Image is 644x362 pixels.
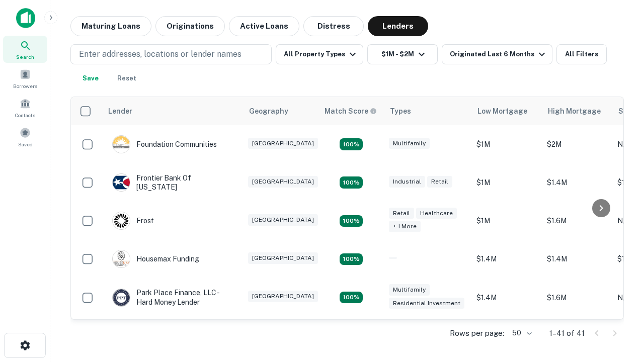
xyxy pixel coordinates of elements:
[70,44,272,64] button: Enter addresses, locations or lender names
[542,163,612,202] td: $1.4M
[249,105,288,117] div: Geography
[427,176,452,188] div: Retail
[542,202,612,240] td: $1.6M
[384,97,471,125] th: Types
[74,68,107,88] button: Save your search to get updates of matches that match your search criteria.
[243,97,318,125] th: Geography
[389,284,430,296] div: Multifamily
[542,278,612,316] td: $1.6M
[303,16,364,36] button: Distress
[248,214,318,226] div: [GEOGRAPHIC_DATA]
[542,317,612,355] td: $1.8M
[340,253,363,265] div: Matching Properties: 4, hasApolloMatch: undefined
[3,36,47,63] a: Search
[248,252,318,264] div: [GEOGRAPHIC_DATA]
[389,138,430,149] div: Multifamily
[389,298,464,309] div: Residential Investment
[15,111,35,119] span: Contacts
[471,278,542,316] td: $1.4M
[276,44,363,64] button: All Property Types
[16,53,34,61] span: Search
[389,221,421,232] div: + 1 more
[3,94,47,121] a: Contacts
[450,48,548,60] div: Originated Last 6 Months
[477,105,527,117] div: Low Mortgage
[542,97,612,125] th: High Mortgage
[442,44,552,64] button: Originated Last 6 Months
[340,138,363,150] div: Matching Properties: 4, hasApolloMatch: undefined
[340,292,363,304] div: Matching Properties: 4, hasApolloMatch: undefined
[390,105,411,117] div: Types
[13,82,37,90] span: Borrowers
[112,173,233,192] div: Frontier Bank Of [US_STATE]
[542,125,612,163] td: $2M
[367,44,438,64] button: $1M - $2M
[229,16,299,36] button: Active Loans
[471,163,542,202] td: $1M
[3,65,47,92] a: Borrowers
[248,291,318,302] div: [GEOGRAPHIC_DATA]
[3,123,47,150] a: Saved
[556,44,607,64] button: All Filters
[548,105,601,117] div: High Mortgage
[340,176,363,189] div: Matching Properties: 4, hasApolloMatch: undefined
[471,240,542,278] td: $1.4M
[325,106,377,117] div: Capitalize uses an advanced AI algorithm to match your search with the best lender. The match sco...
[108,105,132,117] div: Lender
[471,202,542,240] td: $1M
[389,208,414,219] div: Retail
[16,8,35,28] img: capitalize-icon.png
[113,136,130,153] img: picture
[112,250,199,268] div: Housemax Funding
[18,140,33,148] span: Saved
[471,125,542,163] td: $1M
[112,135,217,153] div: Foundation Communities
[248,138,318,149] div: [GEOGRAPHIC_DATA]
[471,97,542,125] th: Low Mortgage
[113,174,130,191] img: picture
[113,212,130,229] img: picture
[471,317,542,355] td: $1.1M
[112,212,154,230] div: Frost
[450,327,504,339] p: Rows per page:
[111,68,143,88] button: Reset
[318,97,384,125] th: Capitalize uses an advanced AI algorithm to match your search with the best lender. The match sco...
[102,97,243,125] th: Lender
[542,240,612,278] td: $1.4M
[79,48,242,60] p: Enter addresses, locations or lender names
[155,16,225,36] button: Originations
[508,326,533,340] div: 50
[248,176,318,188] div: [GEOGRAPHIC_DATA]
[416,208,457,219] div: Healthcare
[368,16,428,36] button: Lenders
[325,106,375,117] h6: Match Score
[70,16,151,36] button: Maturing Loans
[113,289,130,306] img: picture
[549,327,585,339] p: 1–41 of 41
[112,288,233,306] div: Park Place Finance, LLC - Hard Money Lender
[113,250,130,267] img: picture
[594,249,644,298] iframe: Chat Widget
[389,176,425,188] div: Industrial
[340,215,363,227] div: Matching Properties: 5, hasApolloMatch: undefined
